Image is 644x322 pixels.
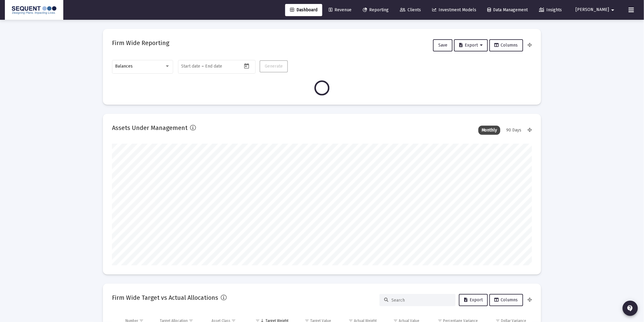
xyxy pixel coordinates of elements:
img: Dashboard [9,4,59,16]
span: Generate [265,64,283,69]
span: Clients [400,7,421,12]
span: Balances [115,64,133,69]
span: Columns [495,43,518,48]
a: Clients [395,4,426,16]
span: Dashboard [290,7,317,12]
span: Data Management [488,7,528,12]
span: Investment Models [432,7,476,12]
button: Columns [489,294,523,306]
span: Reporting [363,7,389,12]
span: Columns [495,297,518,303]
button: Open calendar [242,61,251,70]
span: – [202,64,204,69]
button: Export [459,294,488,306]
input: End date [205,64,235,69]
span: Export [459,43,483,48]
h2: Firm Wide Target vs Actual Allocations [112,293,218,303]
button: Columns [489,39,523,51]
div: Monthly [478,126,500,135]
span: Export [464,297,483,303]
button: Generate [260,60,288,72]
input: Start date [181,64,201,69]
button: Save [433,39,453,51]
a: Reporting [358,4,394,16]
mat-icon: arrow_drop_down [609,4,617,16]
span: Save [438,43,447,48]
input: Search [391,298,451,303]
span: [PERSON_NAME] [576,7,609,12]
a: Insights [534,4,567,16]
button: [PERSON_NAME] [569,4,624,16]
a: Dashboard [285,4,322,16]
a: Revenue [324,4,356,16]
span: Revenue [329,7,352,12]
a: Investment Models [427,4,481,16]
div: 90 Days [503,126,525,135]
span: Insights [539,7,562,12]
h2: Assets Under Management [112,123,187,133]
a: Data Management [483,4,533,16]
mat-icon: contact_support [627,305,634,312]
h2: Firm Wide Reporting [112,38,169,48]
button: Export [454,39,488,51]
